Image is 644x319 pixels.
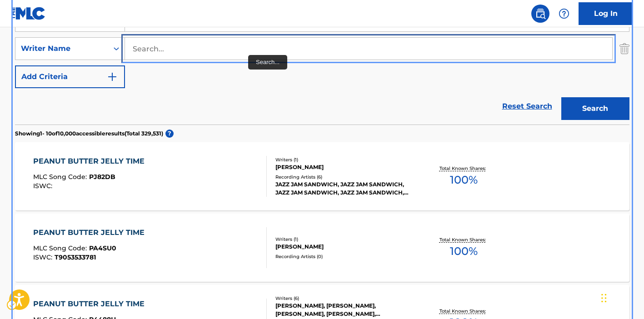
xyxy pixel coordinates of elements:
[15,65,125,88] button: Add Criteria
[33,253,55,261] span: ISWC :
[89,173,115,181] span: PJ82DB
[275,295,413,302] div: Writers ( 6 )
[599,275,644,319] div: Chat Widget
[275,302,413,318] div: [PERSON_NAME], [PERSON_NAME], [PERSON_NAME], [PERSON_NAME], [PERSON_NAME], [PERSON_NAME]
[601,284,607,312] div: Drag
[561,97,629,120] button: Search
[439,236,488,243] p: Total Known Shares:
[89,244,116,252] span: PA4SU0
[15,130,163,138] p: Showing 1 - 10 of 10,000 accessible results (Total 329,531 )
[107,71,118,82] img: 9d2ae6d4665cec9f34b9.svg
[15,9,629,125] form: Search Form
[535,8,546,19] img: search
[33,182,55,190] span: ISWC :
[450,172,478,188] span: 100 %
[498,96,557,116] a: Reset Search
[33,227,149,238] div: PEANUT BUTTER JELLY TIME
[450,243,478,259] span: 100 %
[15,142,629,210] a: PEANUT BUTTER JELLY TIMEMLC Song Code:PJ82DBISWC:Writers (1)[PERSON_NAME]Recording Artists (6)JAZ...
[165,130,174,138] span: ?
[599,275,644,319] iframe: Hubspot Iframe
[33,173,89,181] span: MLC Song Code :
[33,244,89,252] span: MLC Song Code :
[55,253,96,261] span: T9053533781
[275,236,413,243] div: Writers ( 1 )
[33,299,149,309] div: PEANUT BUTTER JELLY TIME
[439,165,488,172] p: Total Known Shares:
[559,8,569,19] img: help
[275,174,413,180] div: Recording Artists ( 6 )
[15,214,629,282] a: PEANUT BUTTER JELLY TIMEMLC Song Code:PA4SU0ISWC:T9053533781Writers (1)[PERSON_NAME]Recording Art...
[275,156,413,163] div: Writers ( 1 )
[579,2,633,25] a: Log In
[33,156,149,167] div: PEANUT BUTTER JELLY TIME
[439,308,488,314] p: Total Known Shares:
[11,7,46,20] img: MLC Logo
[275,180,413,197] div: JAZZ JAM SANDWICH, JAZZ JAM SANDWICH, JAZZ JAM SANDWICH, JAZZ JAM SANDWICH, JAZZ JAM SANDWICH
[275,253,413,260] div: Recording Artists ( 0 )
[21,43,103,54] div: Writer Name
[275,243,413,251] div: [PERSON_NAME]
[125,38,612,60] input: Search...
[619,37,629,60] img: Delete Criterion
[275,163,413,171] div: [PERSON_NAME]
